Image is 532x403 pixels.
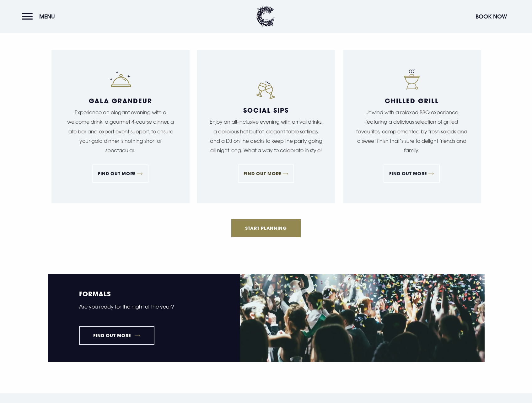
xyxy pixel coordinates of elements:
[79,302,208,311] p: Are you ready for the night of the year?
[472,10,510,23] button: Book Now
[22,10,58,23] button: Menu
[240,274,485,362] img: School formal at Clandeboye Lodge event venue in northern ireland.
[210,117,323,155] p: Enjoy an all-inclusive evening with arrival drinks, a delicious hot buffet, elegant table setting...
[355,97,468,105] h3: Chilled Grill
[384,164,440,183] a: FIND OUT MORE
[210,106,323,114] h3: Social Sips
[231,219,301,237] a: Start Planning
[92,164,148,183] a: FIND OUT MORE
[64,97,177,105] h3: Gala Grandeur
[79,291,208,297] h5: Formals
[79,326,155,345] a: Find out more
[238,164,294,183] a: FIND OUT MORE
[355,108,468,155] p: Unwind with a relaxed BBQ experience featuring a delicious selection of grilled favourites, compl...
[256,6,275,27] img: Clandeboye Lodge
[64,108,177,155] p: Experience an elegant evening with a welcome drink, a gourmet 4-course dinner, a late bar and exp...
[39,13,55,20] span: Menu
